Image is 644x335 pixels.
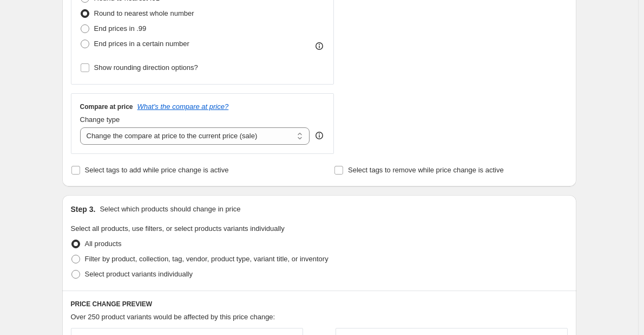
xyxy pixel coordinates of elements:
[85,240,122,248] span: All products
[348,166,504,174] span: Select tags to remove while price change is active
[137,102,229,111] button: What's the compare at price?
[314,130,325,141] div: help
[94,9,194,17] span: Round to nearest whole number
[71,300,568,308] h6: PRICE CHANGE PREVIEW
[80,102,133,111] h3: Compare at price
[94,24,147,33] span: End prices in .99
[80,115,120,124] span: Change type
[94,63,198,72] span: Show rounding direction options?
[85,255,328,263] span: Filter by product, collection, tag, vendor, product type, variant title, or inventory
[71,224,285,233] span: Select all products, use filters, or select products variants individually
[71,204,96,215] h2: Step 3.
[85,270,193,278] span: Select product variants individually
[100,204,240,215] p: Select which products should change in price
[71,313,275,321] span: Over 250 product variants would be affected by this price change:
[94,40,189,48] span: End prices in a certain number
[85,166,229,174] span: Select tags to add while price change is active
